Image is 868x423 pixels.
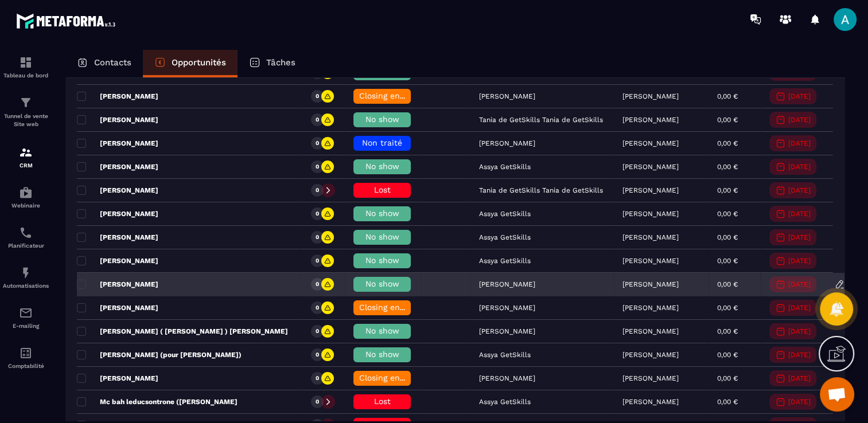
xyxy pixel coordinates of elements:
p: 0 [316,92,319,100]
p: [DATE] [788,374,811,382]
p: [PERSON_NAME] [622,210,679,218]
p: [PERSON_NAME] [622,280,679,288]
span: No show [365,209,399,218]
p: [PERSON_NAME] [77,280,158,289]
a: formationformationCRM [3,137,49,177]
p: [PERSON_NAME] [622,398,679,406]
img: accountant [19,346,33,360]
span: No show [365,256,399,265]
p: 0,00 € [717,186,738,194]
span: No show [365,350,399,359]
p: Tunnel de vente Site web [3,112,49,128]
span: Closing en cours [359,91,425,100]
span: Closing en cours [359,373,425,382]
a: schedulerschedulerPlanificateur [3,217,49,257]
p: [PERSON_NAME] [622,257,679,265]
p: [DATE] [788,186,811,194]
span: Lost [373,185,390,194]
p: 0 [316,398,319,406]
p: 0,00 € [717,92,738,100]
p: Contacts [94,57,131,68]
p: 0 [316,374,319,382]
a: Opportunités [143,50,238,77]
img: formation [19,146,33,159]
a: emailemailE-mailing [3,297,49,338]
p: 0,00 € [717,280,738,288]
p: Tâches [266,57,295,68]
p: 0 [316,139,319,147]
span: Closing en cours [359,303,425,312]
p: 0,00 € [717,139,738,147]
p: 0 [316,257,319,265]
p: [PERSON_NAME] [77,92,158,101]
span: Non traité [362,138,402,147]
p: [PERSON_NAME] [77,303,158,312]
p: [PERSON_NAME] [77,209,158,218]
p: Comptabilité [3,363,49,369]
p: [DATE] [788,257,811,265]
p: [DATE] [788,163,811,171]
p: Tableau de bord [3,72,49,79]
img: scheduler [19,226,33,240]
a: formationformationTunnel de vente Site web [3,87,49,137]
p: [DATE] [788,92,811,100]
p: 0 [316,351,319,359]
p: 0 [316,186,319,194]
p: [DATE] [788,139,811,147]
p: 0 [316,327,319,335]
span: No show [365,115,399,124]
span: No show [365,162,399,171]
p: 0,00 € [717,327,738,335]
p: 0,00 € [717,210,738,218]
p: 0,00 € [717,351,738,359]
p: E-mailing [3,323,49,329]
p: [PERSON_NAME] [622,163,679,171]
p: 0,00 € [717,257,738,265]
p: 0 [316,116,319,124]
p: [PERSON_NAME] [622,92,679,100]
p: 0,00 € [717,374,738,382]
img: automations [19,186,33,199]
p: [PERSON_NAME] [77,233,158,242]
p: [PERSON_NAME] [622,351,679,359]
img: formation [19,96,33,109]
p: 0 [316,304,319,312]
p: [DATE] [788,304,811,312]
p: [PERSON_NAME] [77,256,158,265]
p: [DATE] [788,398,811,406]
p: 0 [316,163,319,171]
p: [PERSON_NAME] [622,116,679,124]
p: Opportunités [172,57,226,68]
a: Contacts [65,50,143,77]
a: accountantaccountantComptabilité [3,338,49,378]
p: [PERSON_NAME] [77,115,158,124]
p: [DATE] [788,280,811,288]
p: 0 [316,280,319,288]
p: [DATE] [788,233,811,241]
p: CRM [3,162,49,169]
p: [PERSON_NAME] [77,374,158,383]
a: automationsautomationsWebinaire [3,177,49,217]
p: [DATE] [788,116,811,124]
p: 0,00 € [717,304,738,312]
p: 0 [316,233,319,241]
p: [PERSON_NAME] [622,374,679,382]
p: [DATE] [788,351,811,359]
p: Planificateur [3,242,49,249]
span: Lost [373,397,390,406]
p: [DATE] [788,210,811,218]
p: 0 [316,210,319,218]
p: Automatisations [3,283,49,289]
a: automationsautomationsAutomatisations [3,257,49,297]
p: [PERSON_NAME] [77,186,158,195]
p: 0,00 € [717,398,738,406]
img: logo [16,10,119,32]
p: [PERSON_NAME] ( [PERSON_NAME] ) [PERSON_NAME] [77,327,288,336]
p: [PERSON_NAME] [622,327,679,335]
p: 0,00 € [717,233,738,241]
p: 0,00 € [717,116,738,124]
span: No show [365,232,399,241]
p: [PERSON_NAME] [77,139,158,148]
p: [PERSON_NAME] [77,162,158,171]
img: automations [19,266,33,280]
